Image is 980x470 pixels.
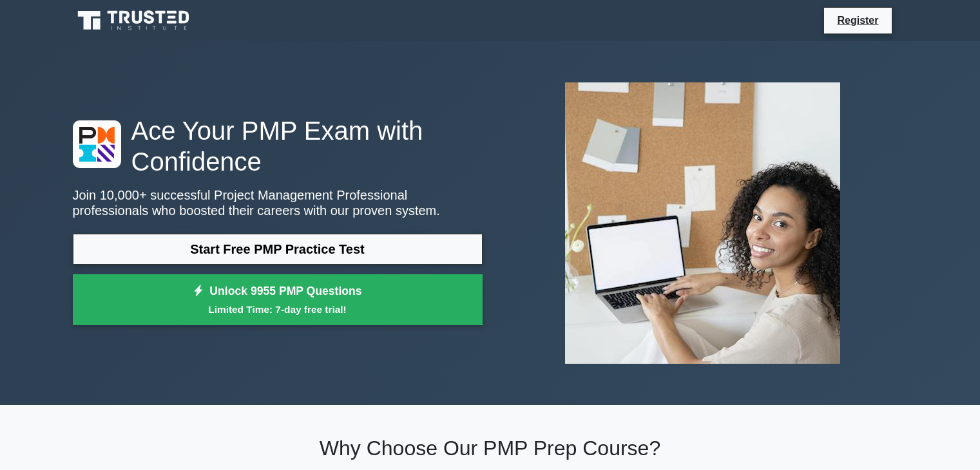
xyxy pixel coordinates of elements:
[73,115,483,177] h1: Ace Your PMP Exam with Confidence
[73,274,483,326] a: Unlock 9955 PMP QuestionsLimited Time: 7-day free trial!
[829,12,886,28] a: Register
[73,436,908,460] h2: Why Choose Our PMP Prep Course?
[73,187,483,218] p: Join 10,000+ successful Project Management Professional professionals who boosted their careers w...
[89,302,466,317] small: Limited Time: 7-day free trial!
[73,234,483,265] a: Start Free PMP Practice Test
